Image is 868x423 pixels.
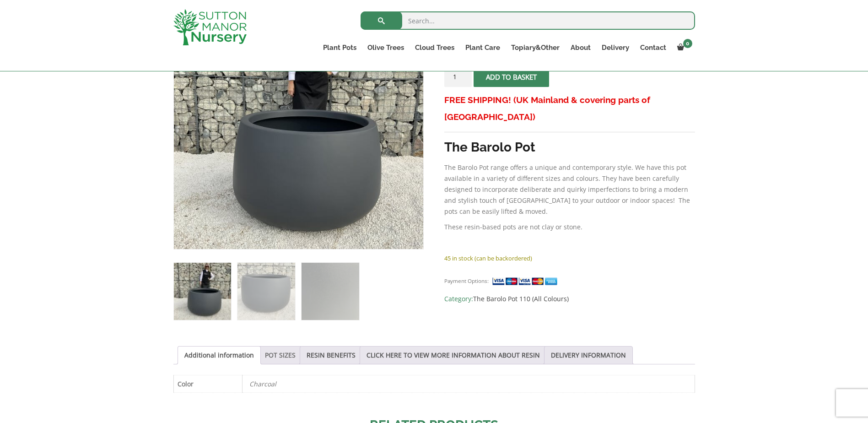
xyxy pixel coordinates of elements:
[410,41,460,54] a: Cloud Trees
[174,263,231,320] img: The Barolo Pot 110 Colour Charcoal
[551,347,626,364] a: DELIVERY INFORMATION
[249,375,688,392] p: Charcoal
[367,347,540,364] a: CLICK HERE TO VIEW MORE INFORMATION ABOUT RESIN
[237,263,295,320] img: The Barolo Pot 110 Colour Charcoal - Image 2
[683,39,692,48] span: 0
[444,66,472,87] input: Product quantity
[596,41,635,54] a: Delivery
[444,92,695,125] h3: FREE SHIPPING! (UK Mainland & covering parts of [GEOGRAPHIC_DATA])
[473,294,569,303] a: The Barolo Pot 110 (All Colours)
[672,41,695,54] a: 0
[444,162,695,217] p: The Barolo Pot range offers a unique and contemporary style. We have this pot available in a vari...
[444,277,489,284] small: Payment Options:
[184,347,254,364] a: Additional information
[444,222,695,233] p: These resin-based pots are not clay or stone.
[318,41,362,54] a: Plant Pots
[307,347,356,364] a: RESIN BENEFITS
[361,11,695,30] input: Search...
[492,277,561,286] img: payment supported
[362,41,410,54] a: Olive Trees
[635,41,672,54] a: Contact
[444,293,695,304] span: Category:
[265,347,296,364] a: POT SIZES
[302,263,359,320] img: The Barolo Pot 110 Colour Charcoal - Image 3
[173,375,242,392] th: Color
[444,253,695,264] p: 45 in stock (can be backordered)
[444,140,535,155] strong: The Barolo Pot
[460,41,506,54] a: Plant Care
[474,66,549,87] button: Add to basket
[506,41,565,54] a: Topiary&Other
[173,375,695,393] table: Product Details
[565,41,596,54] a: About
[173,9,247,45] img: logo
